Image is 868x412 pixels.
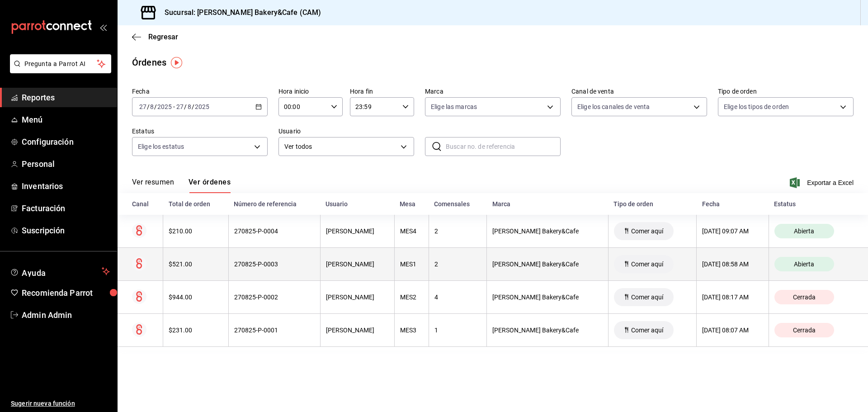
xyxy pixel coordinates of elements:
input: ---- [194,103,210,110]
div: 270825-P-0001 [234,327,315,334]
div: [PERSON_NAME] [326,260,389,268]
span: Personal [22,158,110,170]
button: Ver resumen [132,178,174,193]
div: Total de orden [169,200,223,208]
div: [DATE] 08:07 AM [702,327,763,334]
label: Tipo de orden [718,88,854,95]
button: Pregunta a Parrot AI [10,54,111,73]
span: Pregunta a Parrot AI [24,59,97,69]
label: Usuario [278,128,414,134]
span: Elige los canales de venta [577,102,650,111]
button: open_drawer_menu [99,24,107,31]
div: Marca [492,200,603,208]
span: Ver todos [284,142,397,152]
span: Configuración [22,136,110,148]
span: Cerrada [789,294,819,301]
span: Elige los tipos de orden [724,102,789,111]
span: / [147,103,150,110]
label: Marca [425,88,561,95]
div: 270825-P-0002 [234,294,315,301]
span: Abierta [790,227,818,235]
span: / [192,103,194,110]
div: navigation tabs [132,178,231,193]
div: MES1 [400,260,423,268]
div: $231.00 [169,327,222,334]
div: Usuario [325,200,389,208]
div: [PERSON_NAME] Bakery&Cafe [492,227,603,235]
span: Ayuda [22,266,98,277]
label: Fecha [132,88,268,95]
input: -- [176,103,184,110]
span: Admin Admin [22,309,110,321]
div: MES4 [400,227,423,235]
span: Sugerir nueva función [11,399,110,408]
div: [PERSON_NAME] [326,327,389,334]
span: Inventarios [22,180,110,192]
span: Elige los estatus [138,142,184,151]
div: 4 [434,294,481,301]
div: $210.00 [169,227,222,235]
div: $944.00 [169,294,222,301]
span: / [154,103,157,110]
button: Regresar [132,33,178,41]
div: [PERSON_NAME] Bakery&Cafe [492,260,603,268]
span: Comer aquí [627,327,667,334]
div: Comensales [434,200,481,208]
h3: Sucursal: [PERSON_NAME] Bakery&Cafe (CAM) [157,7,321,18]
div: 1 [434,327,481,334]
div: Fecha [702,200,763,208]
div: Mesa [400,200,423,208]
div: [DATE] 09:07 AM [702,227,763,235]
div: 270825-P-0003 [234,260,315,268]
div: 2 [434,227,481,235]
div: Número de referencia [234,200,315,208]
label: Hora inicio [278,88,343,95]
span: - [173,103,175,110]
a: Pregunta a Parrot AI [6,66,111,75]
span: Facturación [22,202,110,214]
div: [DATE] 08:17 AM [702,294,763,301]
div: 2 [434,260,481,268]
span: Cerrada [789,327,819,334]
div: $521.00 [169,260,222,268]
input: -- [150,103,154,110]
div: MES2 [400,294,423,301]
button: Exportar a Excel [792,177,854,188]
label: Canal de venta [571,88,707,95]
div: MES3 [400,327,423,334]
button: Ver órdenes [189,178,231,193]
span: Regresar [148,33,178,41]
span: Abierta [790,260,818,268]
img: Tooltip marker [171,57,182,68]
div: [PERSON_NAME] Bakery&Cafe [492,294,603,301]
div: Órdenes [132,56,166,69]
span: Recomienda Parrot [22,287,110,299]
div: [PERSON_NAME] [326,294,389,301]
div: Tipo de orden [613,200,691,208]
label: Hora fin [350,88,414,95]
div: [DATE] 08:58 AM [702,260,763,268]
input: ---- [157,103,172,110]
input: -- [139,103,147,110]
span: Elige las marcas [431,102,477,111]
div: Canal [132,200,158,208]
input: Buscar no. de referencia [446,137,561,156]
div: 270825-P-0004 [234,227,315,235]
span: Suscripción [22,224,110,237]
div: [PERSON_NAME] [326,227,389,235]
span: / [184,103,187,110]
span: Menú [22,114,110,126]
div: [PERSON_NAME] Bakery&Cafe [492,327,603,334]
label: Estatus [132,128,268,134]
span: Comer aquí [627,227,667,235]
input: -- [187,103,192,110]
span: Comer aquí [627,260,667,268]
span: Reportes [22,91,110,104]
span: Comer aquí [627,294,667,301]
div: Estatus [774,200,854,208]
